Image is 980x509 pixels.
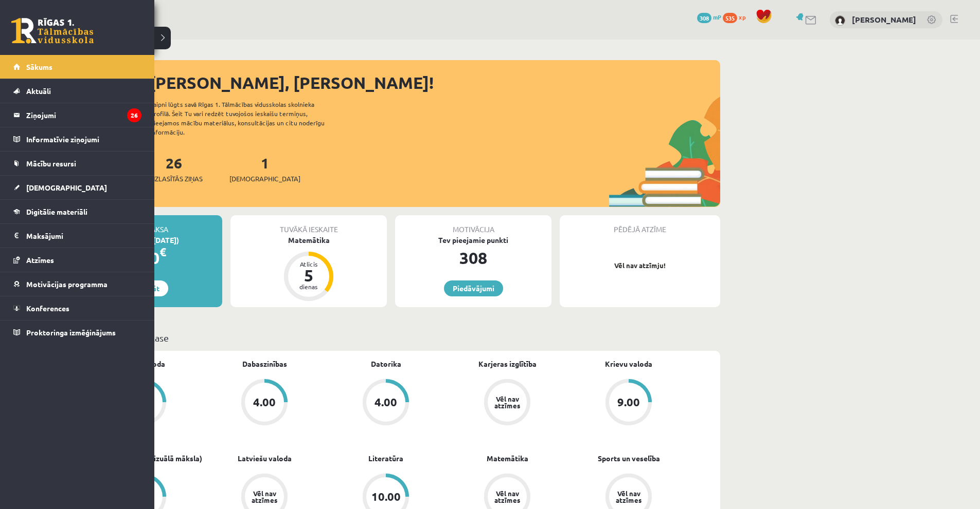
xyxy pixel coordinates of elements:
[250,490,279,503] div: Vēl nav atzīmes
[13,127,141,151] a: Informatīvie ziņojumi
[368,453,403,464] a: Literatūra
[478,359,537,369] a: Karjeras izglītība
[13,296,141,320] a: Konferences
[26,127,141,151] legend: Informatīvie ziņojumi
[447,379,568,427] a: Vēl nav atzīmes
[13,152,141,175] a: Mācību resursi
[835,15,845,26] img: Stepans Grigorjevs
[26,328,116,337] span: Proktoringa izmēģinājums
[605,359,652,369] a: Krievu valoda
[13,200,141,223] a: Digitālie materiāli
[13,176,141,199] a: [DEMOGRAPHIC_DATA]
[13,224,141,248] a: Maksājumi
[697,13,711,23] span: 308
[560,215,720,235] div: Pēdējā atzīme
[145,174,203,184] span: Neizlasītās ziņas
[395,235,551,246] div: Tev pieejamie punkti
[493,395,522,409] div: Vēl nav atzīmes
[375,397,397,408] div: 4.00
[26,103,141,127] legend: Ziņojumi
[13,79,141,103] a: Aktuāli
[598,453,660,464] a: Sports un veselība
[697,13,721,21] a: 308 mP
[723,13,737,23] span: 535
[739,13,745,21] span: xp
[852,14,916,25] a: [PERSON_NAME]
[229,174,300,184] span: [DEMOGRAPHIC_DATA]
[493,490,522,503] div: Vēl nav atzīmes
[230,235,387,246] div: Matemātika
[568,379,689,427] a: 9.00
[444,280,503,296] a: Piedāvājumi
[13,272,141,296] a: Motivācijas programma
[26,62,52,71] span: Sākums
[395,215,551,235] div: Motivācija
[293,261,324,267] div: Atlicis
[253,397,276,408] div: 4.00
[617,397,640,408] div: 9.00
[230,215,387,235] div: Tuvākā ieskaite
[723,13,751,21] a: 535 xp
[26,279,108,289] span: Motivācijas programma
[66,331,716,345] p: Mācību plāns 10.b1 klase
[127,108,141,122] i: 26
[26,86,51,96] span: Aktuāli
[26,159,76,168] span: Mācību resursi
[26,183,107,192] span: [DEMOGRAPHIC_DATA]
[13,321,141,344] a: Proktoringa izmēģinājums
[150,100,343,137] div: Laipni lūgts savā Rīgas 1. Tālmācības vidusskolas skolnieka profilā. Šeit Tu vari redzēt tuvojošo...
[487,453,528,464] a: Matemātika
[149,70,720,95] div: [PERSON_NAME], [PERSON_NAME]!
[204,379,325,427] a: 4.00
[26,304,69,313] span: Konferences
[325,379,447,427] a: 4.00
[26,224,141,248] legend: Maksājumi
[145,154,203,184] a: 26Neizlasītās ziņas
[26,207,87,216] span: Digitālie materiāli
[13,248,141,272] a: Atzīmes
[11,18,94,44] a: Rīgas 1. Tālmācības vidusskola
[395,246,551,270] div: 308
[13,103,141,127] a: Ziņojumi26
[293,284,324,290] div: dienas
[13,55,141,79] a: Sākums
[229,154,300,184] a: 1[DEMOGRAPHIC_DATA]
[230,235,387,303] a: Matemātika Atlicis 5 dienas
[293,267,324,284] div: 5
[159,244,166,259] span: €
[242,359,287,369] a: Dabaszinības
[26,255,54,265] span: Atzīmes
[238,453,292,464] a: Latviešu valoda
[371,359,401,369] a: Datorika
[371,491,401,502] div: 10.00
[713,13,721,21] span: mP
[565,260,715,271] p: Vēl nav atzīmju!
[614,490,643,503] div: Vēl nav atzīmes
